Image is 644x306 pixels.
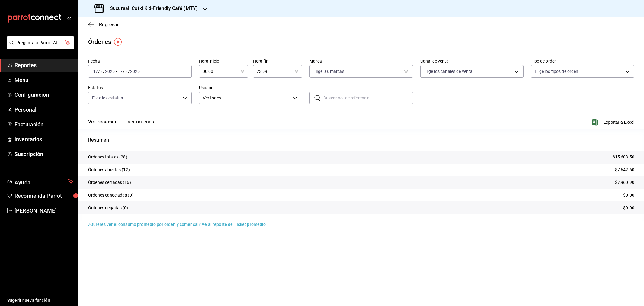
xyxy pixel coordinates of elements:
[14,106,73,114] span: Personal
[88,192,133,198] p: Órdenes canceladas (0)
[88,154,127,160] p: Órdenes totales (28)
[88,119,118,129] button: Ver resumen
[613,154,634,160] p: $15,603.50
[14,178,66,185] span: Ayuda
[98,69,100,74] span: /
[323,92,413,104] input: Buscar no. de referencia
[125,69,128,74] input: --
[88,179,131,186] p: Órdenes cerradas (16)
[130,69,140,74] input: ----
[253,59,302,63] label: Hora fin
[92,95,123,101] span: Elige los estatus
[127,119,154,129] button: Ver órdenes
[14,76,73,84] span: Menú
[424,68,473,74] span: Elige los canales de venta
[88,205,128,211] p: Órdenes negadas (0)
[105,69,115,74] input: ----
[14,192,73,200] span: Recomienda Parrot
[420,59,524,63] label: Canal de venta
[88,222,266,227] a: ¿Quieres ver el consumo promedio por orden y comensal? Ve al reporte de Ticket promedio
[199,86,303,90] label: Usuario
[66,16,71,21] button: open_drawer_menu
[88,22,119,28] button: Regresar
[14,61,73,69] span: Reportes
[114,38,122,46] img: Tooltip marker
[88,59,192,63] label: Fecha
[203,95,291,101] span: Ver todos
[309,59,413,63] label: Marca
[14,91,73,99] span: Configuración
[88,37,111,46] div: Órdenes
[14,207,73,215] span: [PERSON_NAME]
[7,36,74,49] button: Pregunta a Parrot AI
[4,44,74,50] a: Pregunta a Parrot AI
[88,86,192,90] label: Estatus
[14,150,73,158] span: Suscripción
[14,135,73,143] span: Inventarios
[123,69,125,74] span: /
[535,68,578,74] span: Elige los tipos de orden
[623,205,634,211] p: $0.00
[103,69,105,74] span: /
[100,69,103,74] input: --
[16,40,65,46] span: Pregunta a Parrot AI
[7,297,73,304] span: Sugerir nueva función
[199,59,248,63] label: Hora inicio
[128,69,130,74] span: /
[88,167,130,173] p: Órdenes abiertas (12)
[105,5,198,12] h3: Sucursal: Cofki Kid-Friendly Café (MTY)
[88,136,634,144] p: Resumen
[615,167,634,173] p: $7,642.60
[313,68,344,74] span: Elige las marcas
[116,69,117,74] span: -
[615,179,634,186] p: $7,960.90
[88,119,154,129] div: navigation tabs
[531,59,634,63] label: Tipo de orden
[99,22,119,28] span: Regresar
[593,119,634,126] button: Exportar a Excel
[117,69,123,74] input: --
[14,120,73,129] span: Facturación
[93,69,98,74] input: --
[623,192,634,198] p: $0.00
